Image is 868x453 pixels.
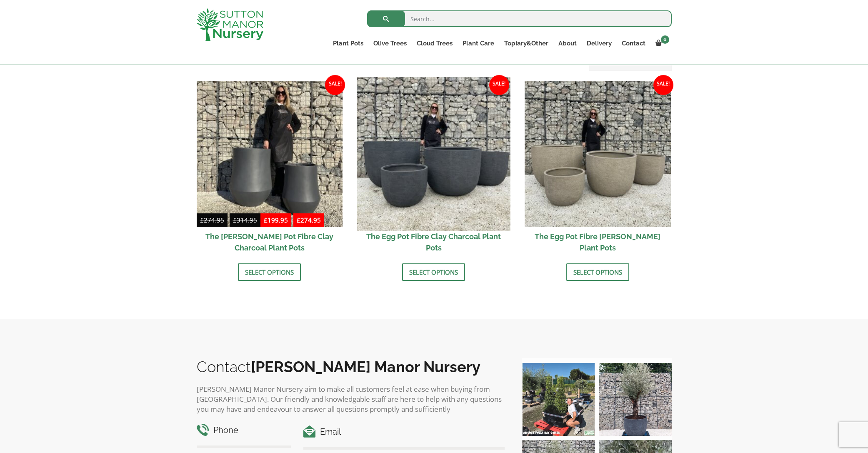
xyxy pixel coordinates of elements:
span: 0 [661,35,669,44]
span: £ [233,216,237,224]
b: [PERSON_NAME] Manor Nursery [251,358,480,375]
ins: - [260,215,324,227]
img: Our elegant & picturesque Angustifolia Cones are an exquisite addition to your Bay Tree collectio... [522,363,595,436]
a: Plant Care [458,38,499,49]
img: The Egg Pot Fibre Clay Charcoal Plant Pots [357,77,510,230]
a: Cloud Trees [412,38,458,49]
a: Sale! The Egg Pot Fibre Clay Charcoal Plant Pots [360,81,507,257]
a: Select options for “The Egg Pot Fibre Clay Champagne Plant Pots” [566,263,629,281]
a: 0 [650,38,672,49]
img: The Bien Hoa Pot Fibre Clay Charcoal Plant Pots [197,81,343,227]
h4: Email [303,425,505,438]
a: Select options for “The Bien Hoa Pot Fibre Clay Charcoal Plant Pots” [238,263,301,281]
h2: Contact [197,358,505,375]
a: Topiary&Other [499,38,553,49]
span: £ [264,216,268,224]
img: The Egg Pot Fibre Clay Champagne Plant Pots [525,81,671,227]
a: Contact [617,38,650,49]
del: - [197,215,260,227]
a: Sale! £274.95-£314.95 £199.95-£274.95 The [PERSON_NAME] Pot Fibre Clay Charcoal Plant Pots [197,81,343,257]
bdi: 274.95 [200,216,224,224]
a: Olive Trees [368,38,412,49]
a: About [553,38,582,49]
img: A beautiful multi-stem Spanish Olive tree potted in our luxurious fibre clay pots 😍😍 [599,363,672,436]
h4: Phone [197,424,291,437]
span: Sale! [653,75,673,95]
a: Select options for “The Egg Pot Fibre Clay Charcoal Plant Pots” [402,263,465,281]
a: Plant Pots [328,38,368,49]
span: £ [297,216,300,224]
h2: The [PERSON_NAME] Pot Fibre Clay Charcoal Plant Pots [197,227,343,257]
h2: The Egg Pot Fibre Clay Charcoal Plant Pots [360,227,507,257]
img: logo [197,8,263,41]
a: Delivery [582,38,617,49]
a: Sale! The Egg Pot Fibre [PERSON_NAME] Plant Pots [525,81,671,257]
p: [PERSON_NAME] Manor Nursery aim to make all customers feel at ease when buying from [GEOGRAPHIC_D... [197,384,505,414]
bdi: 314.95 [233,216,257,224]
bdi: 274.95 [297,216,321,224]
span: Sale! [489,75,509,95]
bdi: 199.95 [264,216,288,224]
span: Sale! [325,75,345,95]
h2: The Egg Pot Fibre [PERSON_NAME] Plant Pots [525,227,671,257]
input: Search... [367,10,672,27]
span: £ [200,216,204,224]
